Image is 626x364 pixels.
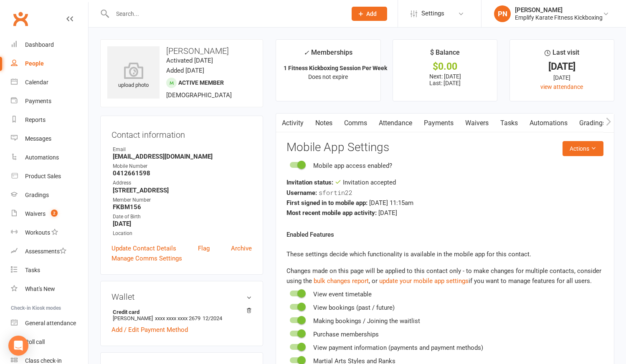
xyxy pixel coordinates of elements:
div: [DATE] [517,62,606,71]
strong: 1 Fitness Kickboxing Session Per Week [284,65,387,71]
div: upload photo [107,62,160,90]
div: Address [113,179,252,187]
div: $0.00 [400,62,489,71]
li: [PERSON_NAME] [112,308,252,323]
span: Making bookings / Joining the waitlist [313,317,420,325]
div: Emplify Karate Fitness Kickboxing [515,14,603,21]
h3: Contact information [112,127,252,139]
p: These settings decide which functionality is available in the mobile app for this contact. [286,249,603,259]
a: Waivers [459,114,494,133]
a: view attendance [540,83,583,90]
a: Waivers 2 [11,205,88,223]
div: Mobile app access enabled? [313,161,392,171]
div: Changes made on this page will be applied to this contact only - to make changes for multiple con... [286,266,603,286]
a: Automations [11,148,88,167]
div: Automations [25,154,59,161]
a: Archive [231,243,252,253]
a: Tasks [494,114,524,133]
a: Workouts [11,223,88,242]
a: Roll call [11,333,88,351]
span: View payment information (payments and payment methods) [313,344,483,351]
a: Payments [11,92,88,111]
strong: [EMAIL_ADDRESS][DOMAIN_NAME] [113,153,252,160]
span: View bookings (past / future) [313,304,395,311]
strong: [STREET_ADDRESS] [113,187,252,194]
a: Update Contact Details [112,243,176,253]
div: [DATE] [517,73,606,82]
button: Actions [563,141,603,156]
a: Dashboard [11,35,88,54]
div: Date of Birth [113,213,252,221]
h3: Wallet [112,292,252,301]
a: Add / Edit Payment Method [112,325,188,335]
time: Activated [DATE] [166,57,213,64]
span: sfortin22 [319,188,352,197]
strong: Most recent mobile app activity: [286,209,377,217]
a: Flag [198,243,210,253]
strong: Username: [286,189,317,197]
div: Tasks [25,267,40,273]
a: Attendance [373,114,418,133]
a: Comms [338,114,373,133]
div: [PERSON_NAME] [515,6,603,14]
p: Next: [DATE] Last: [DATE] [400,73,489,86]
a: Gradings [11,186,88,205]
div: Invitation accepted [286,177,603,187]
span: 12/2024 [203,315,222,321]
a: Activity [276,114,309,133]
span: Add [366,10,377,17]
strong: FKBM156 [113,203,252,211]
a: Clubworx [10,8,31,29]
input: Search... [110,8,341,20]
a: update your mobile app settings [379,277,469,285]
a: People [11,54,88,73]
a: What's New [11,280,88,298]
label: Enabled Features [286,230,334,240]
a: Manage Comms Settings [112,253,182,263]
div: [DATE] 11:15am [286,198,603,208]
a: Product Sales [11,167,88,186]
strong: [DATE] [113,220,252,227]
a: General attendance kiosk mode [11,314,88,333]
strong: 0412661598 [113,169,252,177]
div: Member Number [113,196,252,204]
h3: Mobile App Settings [286,141,603,154]
a: Reports [11,111,88,129]
div: Calendar [25,79,48,86]
a: Automations [524,114,573,133]
a: Assessments [11,242,88,261]
div: Dashboard [25,41,54,48]
div: Roll call [25,339,45,345]
strong: Invitation status: [286,179,333,186]
div: Mobile Number [113,162,252,170]
div: Last visit [545,47,579,62]
div: General attendance [25,320,76,326]
div: Messages [25,135,51,142]
strong: First signed in to mobile app: [286,199,367,207]
time: Added [DATE] [166,67,204,74]
span: Settings [421,4,444,23]
div: Open Intercom Messenger [8,336,28,356]
span: xxxx xxxx xxxx 2679 [155,315,200,321]
div: Email [113,146,252,154]
span: Active member [178,79,224,86]
span: Purchase memberships [313,331,379,338]
a: Messages [11,129,88,148]
div: Gradings [25,192,49,198]
div: Memberships [304,47,352,63]
div: People [25,60,44,67]
div: Product Sales [25,173,61,179]
span: Does not expire [308,73,348,80]
div: $ Balance [430,47,460,62]
div: Class check-in [25,357,62,364]
div: PN [494,5,511,22]
span: , or [314,277,379,285]
div: Payments [25,98,51,104]
a: Tasks [11,261,88,280]
strong: Credit card [113,309,248,315]
i: ✓ [304,49,309,57]
div: Reports [25,116,46,123]
div: What's New [25,286,55,292]
button: Add [352,7,387,21]
span: [DATE] [378,209,397,217]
